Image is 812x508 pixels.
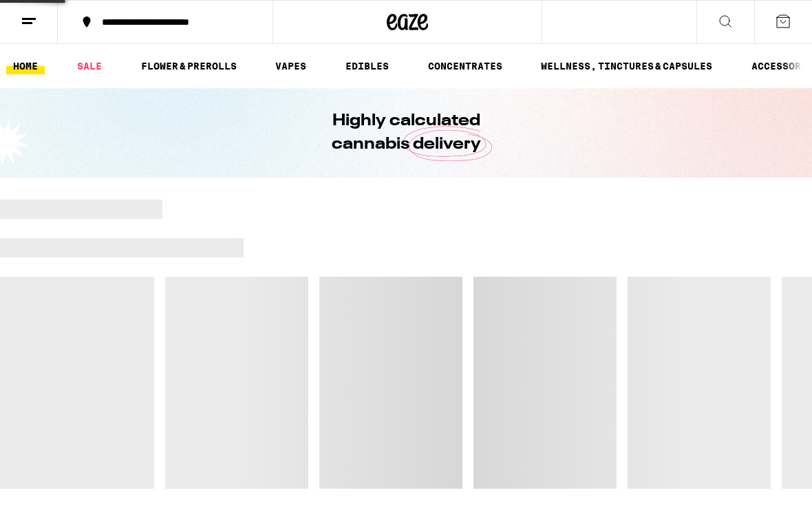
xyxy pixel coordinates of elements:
[421,58,509,74] a: CONCENTRATES
[268,58,313,74] a: VAPES
[534,58,719,74] a: WELLNESS, TINCTURES & CAPSULES
[32,10,60,22] span: Help
[292,109,520,156] h1: Highly calculated cannabis delivery
[339,58,396,74] a: EDIBLES
[6,58,45,74] a: HOME
[70,58,109,74] a: SALE
[134,58,244,74] a: FLOWER & PREROLLS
